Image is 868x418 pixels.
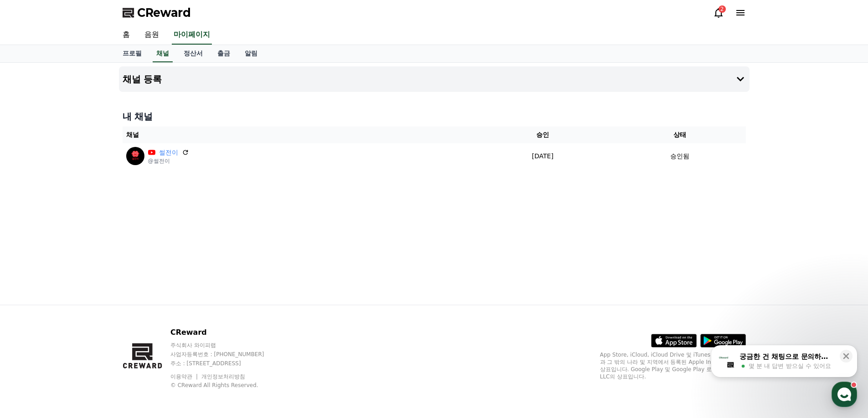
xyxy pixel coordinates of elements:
p: @썰전이 [148,157,189,165]
a: 출금 [210,45,237,62]
a: 프로필 [115,45,149,62]
th: 채널 [123,126,471,143]
p: CReward [170,327,282,338]
th: 승인 [471,126,615,143]
span: CReward [137,5,191,20]
p: App Store, iCloud, iCloud Drive 및 iTunes Store는 미국과 그 밖의 나라 및 지역에서 등록된 Apple Inc.의 서비스 상표입니다. Goo... [600,351,746,380]
p: 주소 : [STREET_ADDRESS] [170,360,282,367]
img: 썰전이 [126,147,144,165]
a: 개인정보처리방침 [201,373,245,380]
a: 썰전이 [159,148,178,157]
p: © CReward All Rights Reserved. [170,382,282,389]
th: 상태 [614,126,745,143]
p: 승인됨 [670,151,689,161]
a: 정산서 [176,45,210,62]
p: 주식회사 와이피랩 [170,342,282,349]
p: 사업자등록번호 : [PHONE_NUMBER] [170,351,282,358]
a: CReward [123,5,191,20]
a: 2 [713,7,724,18]
a: 이용약관 [170,373,199,380]
div: 2 [719,5,726,13]
h4: 내 채널 [123,110,746,123]
a: 홈 [115,25,137,45]
p: [DATE] [475,151,611,161]
a: 음원 [137,25,166,45]
h4: 채널 등록 [123,74,162,84]
a: 알림 [237,45,265,62]
a: 마이페이지 [172,25,212,45]
a: 채널 [153,45,173,62]
button: 채널 등록 [119,66,750,92]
